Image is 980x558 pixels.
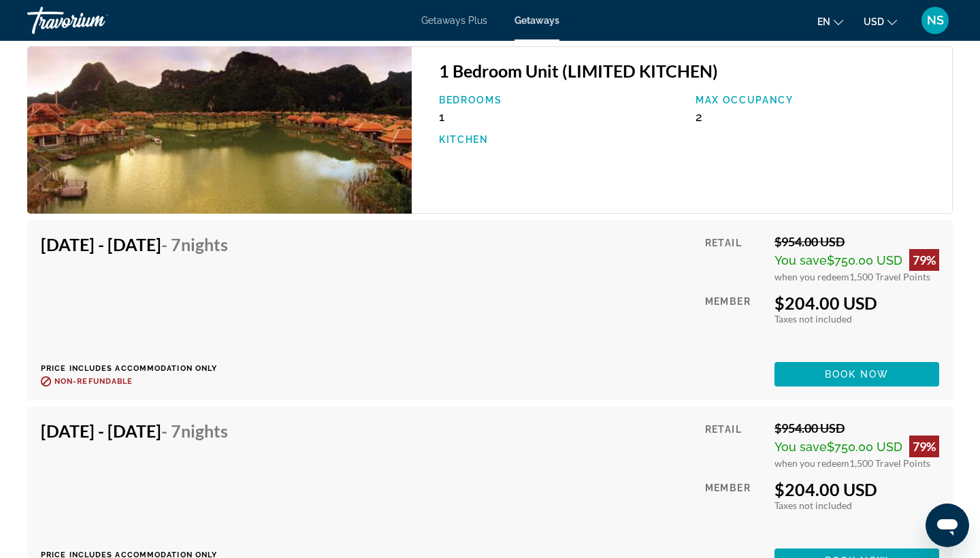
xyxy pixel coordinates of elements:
span: $750.00 USD [827,440,902,454]
span: when you redeem [774,457,849,469]
span: NS [927,14,944,27]
span: - 7 [161,421,228,441]
div: $954.00 USD [774,234,939,249]
img: Bor Saen Villa Resort [27,46,412,214]
button: Change language [817,12,843,31]
span: 2 [696,110,702,124]
span: when you redeem [774,271,849,282]
span: You save [774,253,827,267]
button: Change currency [864,12,897,31]
span: Book now [825,369,889,380]
span: Nights [181,234,228,255]
h4: [DATE] - [DATE] [41,234,228,255]
button: Book now [774,362,939,387]
a: Travorium [27,3,163,38]
a: Getaways [514,15,559,26]
span: 1,500 Travel Points [849,457,930,469]
p: Kitchen [439,134,682,145]
h3: 1 Bedroom Unit (LIMITED KITCHEN) [439,61,938,81]
p: Price includes accommodation only [41,364,238,373]
div: $954.00 USD [774,421,939,436]
span: You save [774,440,827,454]
div: 79% [909,436,939,457]
h4: [DATE] - [DATE] [41,421,228,441]
iframe: Button to launch messaging window [926,504,969,547]
span: - 7 [161,234,228,255]
div: $204.00 USD [774,479,939,499]
div: $204.00 USD [774,293,939,313]
p: Max Occupancy [696,95,938,105]
p: Bedrooms [439,95,682,105]
span: en [817,16,830,27]
span: Taxes not included [774,313,852,325]
div: Member [705,479,764,538]
span: Taxes not included [774,499,852,511]
span: 1 [439,110,444,124]
span: Non-refundable [54,377,133,386]
div: Retail [705,421,764,469]
div: Member [705,293,764,352]
span: $750.00 USD [827,253,902,267]
a: Getaways Plus [421,15,487,26]
button: User Menu [917,6,953,35]
span: Nights [181,421,228,441]
span: USD [864,16,884,27]
div: 79% [909,249,939,271]
div: Retail [705,234,764,282]
span: 1,500 Travel Points [849,271,930,282]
